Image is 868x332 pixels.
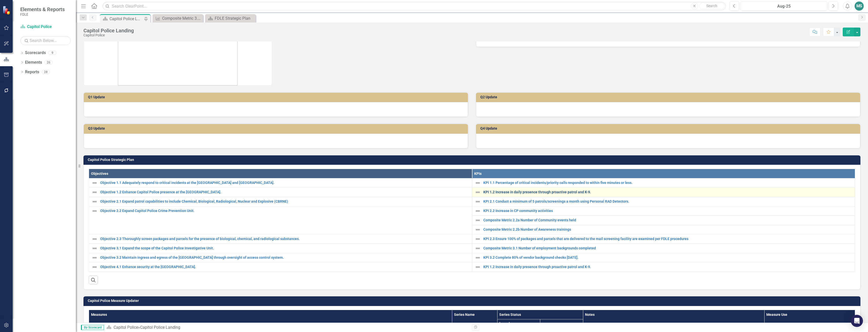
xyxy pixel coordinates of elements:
[475,180,481,186] img: Not Defined
[88,299,858,303] h3: Capitol Police Measure Updater
[89,197,472,206] td: Double-Click to Edit Right Click for Context Menu
[741,2,827,11] button: Aug-25
[472,244,855,253] td: Double-Click to Edit Right Click for Context Menu
[102,2,726,11] input: Search ClearPoint...
[483,200,853,203] a: KPI 2.1 Conduct a minimum of 5 patrols/screenings a month using Personal RAD Detectors.
[742,3,826,9] div: Aug-25
[475,236,481,242] img: Not Defined
[472,178,855,188] td: Double-Click to Edit Right Click for Context Menu
[89,253,472,263] td: Double-Click to Edit Right Click for Context Menu
[483,256,853,259] a: KPI 3.2 Complete 80% of vendor background checks [DATE].
[472,225,855,234] td: Double-Click to Edit Right Click for Context Menu
[92,199,98,205] img: Not Defined
[475,217,481,223] img: Not Defined
[89,234,472,244] td: Double-Click to Edit Right Click for Context Menu
[206,15,254,21] a: FDLE Strategic Plan
[89,244,472,253] td: Double-Click to Edit Right Click for Context Menu
[162,15,202,21] div: Composite Metric 3.1 Number of employment backgrounds completed
[2,5,12,15] img: ClearPoint Strategy
[100,265,469,269] a: Objective 4.1 Enhance security at the [GEOGRAPHIC_DATA].
[100,190,469,194] a: Objective 1.2 Enhance Capitol Police presence at the [GEOGRAPHIC_DATA].
[88,95,465,99] h3: Q1 Update
[480,95,858,99] h3: Q2 Update
[100,237,469,241] a: Objective 2.3 Thoroughly screen packages and parcels for the presence of biological, chemical, an...
[92,189,98,195] img: Not Defined
[92,208,98,214] img: Not Defined
[89,206,472,234] td: Double-Click to Edit Right Click for Context Menu
[81,325,104,330] span: By Scorecard
[92,245,98,251] img: Not Defined
[89,178,472,188] td: Double-Click to Edit Right Click for Context Menu
[472,206,855,216] td: Double-Click to Edit Right Click for Context Menu
[140,325,180,330] div: Capitol Police Landing
[92,236,98,242] img: Not Defined
[25,50,46,56] a: Scorecards
[483,246,853,250] a: Composite Metric 3.1 Number of employment backgrounds completed
[483,228,853,231] a: Composite Metric 2.2b Number of Awareness trainings
[83,33,134,37] div: Capitol Police
[100,246,469,250] a: Objective 3.1 Expand the scope of the Capitol Police Investigative Unit.
[89,263,472,272] td: Double-Click to Edit Right Click for Context Menu
[475,189,481,195] img: Not Defined
[100,181,469,185] a: Objective 1.1 Adequately respond to critical incidents at the [GEOGRAPHIC_DATA] and [GEOGRAPHIC_D...
[100,200,469,203] a: Objective 2.1 Expand patrol capabilities to include Chemical, Biological, Radiological, Nuclear a...
[100,209,469,213] a: Objective 2.2 Expand Capitol Police Crime Prevention Unit.
[483,218,853,222] a: Composite Metric 2.2a Number of Community events held
[483,209,853,213] a: KPI 2.2 Increase in CP community activities
[89,188,472,197] td: Double-Click to Edit Right Click for Context Menu
[20,6,65,12] span: Elements & Reports
[472,253,855,263] td: Double-Click to Edit Right Click for Context Menu
[475,245,481,251] img: Not Defined
[20,36,71,45] input: Search Below...
[25,69,39,75] a: Reports
[88,158,858,162] h3: Capitol Police Strategic Plan
[483,237,853,241] a: KPI 2.3 Ensure 100% of packages and parcels that are delivered to the mail screening facility are...
[472,197,855,206] td: Double-Click to Edit Right Click for Context Menu
[475,208,481,214] img: Not Defined
[92,255,98,261] img: Not Defined
[100,256,469,259] a: Objective 3.2 Maintain ingress and egress of the [GEOGRAPHIC_DATA] through oversight of access co...
[45,60,53,65] div: 26
[483,265,853,269] a: KPI 1.2 Increase in daily presence through proactive patrol and K-9.
[475,227,481,233] img: Not Defined
[110,16,143,22] div: Capitol Police Landing
[92,180,98,186] img: Not Defined
[851,315,863,327] div: Open Intercom Messenger
[25,60,42,65] a: Elements
[706,4,717,8] span: Search
[475,264,481,270] img: Not Defined
[475,255,481,261] img: Not Defined
[699,3,725,10] button: Search
[855,2,864,11] button: MS
[83,28,134,33] div: Capitol Police Landing
[483,181,853,185] a: KPI 1.1 Percentage of critical incidents/priority calls responded to within five minutes or less.
[92,264,98,270] img: Not Defined
[106,325,468,330] div: »
[215,15,254,21] div: FDLE Strategic Plan
[480,127,858,130] h3: Q4 Update
[42,70,50,74] div: 28
[20,24,71,30] a: Capitol Police
[472,263,855,272] td: Double-Click to Edit Right Click for Context Menu
[154,15,202,21] a: Composite Metric 3.1 Number of employment backgrounds completed
[114,325,138,330] a: Capitol Police
[88,127,465,130] h3: Q3 Update
[475,199,481,205] img: Not Defined
[48,51,56,55] div: 9
[20,12,65,16] small: FDLE
[483,190,853,194] a: KPI 1.2 Increase in daily presence through proactive patrol and K-9.
[472,188,855,197] td: Double-Click to Edit Right Click for Context Menu
[472,234,855,244] td: Double-Click to Edit Right Click for Context Menu
[472,216,855,225] td: Double-Click to Edit Right Click for Context Menu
